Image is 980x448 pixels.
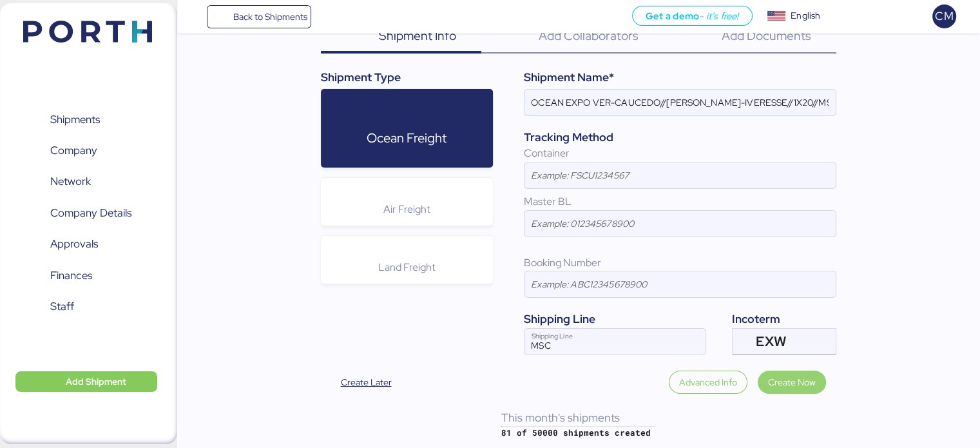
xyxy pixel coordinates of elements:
[732,311,836,327] div: Incoterm
[50,266,92,285] span: Finances
[524,271,836,297] input: Example: ABC12345678900
[679,375,737,390] span: Advanced Info
[8,261,158,291] a: Finances
[207,5,312,28] a: Back to Shipments
[524,329,681,355] input: Shipping Line
[524,256,601,269] span: Booking Number
[791,9,820,23] div: English
[8,199,158,228] a: Company Details
[383,202,430,216] span: Air Freight
[524,311,706,327] div: Shipping Line
[50,297,74,316] span: Staff
[501,410,620,425] span: This month's shipments
[185,6,207,28] button: Menu
[50,110,100,129] span: Shipments
[66,374,126,389] span: Add Shipment
[756,336,785,347] span: EXW
[378,260,436,274] span: Land Freight
[524,90,836,115] input: Example: Purchase Order / Supplier / Client / Commercial invoice
[722,27,811,44] span: Add Documents
[50,141,97,160] span: Company
[669,371,747,394] button: Advanced Info
[50,235,98,253] span: Approvals
[768,375,816,390] span: Create Now
[935,8,953,24] span: CM
[8,136,158,166] a: Company
[15,371,157,392] button: Add Shipment
[524,162,836,188] input: Example: FSCU1234567
[524,129,836,146] div: Tracking Method
[341,375,392,390] span: Create Later
[50,204,131,222] span: Company Details
[8,292,158,322] a: Staff
[50,172,91,191] span: Network
[524,69,836,86] div: Shipment Name*
[8,229,158,259] a: Approvals
[539,27,639,44] span: Add Collaborators
[524,195,572,208] span: Master BL
[758,371,826,394] button: Create Now
[8,104,158,134] a: Shipments
[379,27,456,44] span: Shipment Info
[8,167,158,197] a: Network
[501,427,656,439] div: 81 of 50000 shipments created
[321,371,411,395] button: Create Later
[524,146,570,160] span: Container
[233,9,307,24] span: Back to Shipments
[367,130,447,146] span: Ocean Freight
[321,69,493,86] div: Shipment Type
[524,211,836,237] input: Example: 012345678900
